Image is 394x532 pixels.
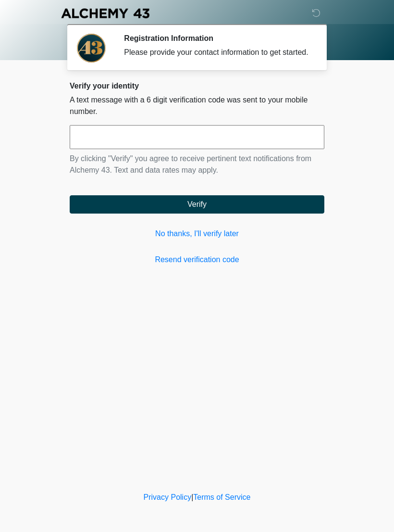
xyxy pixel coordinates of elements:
[70,254,324,266] a: Resend verification code
[70,94,324,117] p: A text message with a 6 digit verification code was sent to your mobile number.
[70,195,324,214] button: Verify
[144,493,192,501] a: Privacy Policy
[124,47,310,58] div: Please provide your contact information to get started.
[60,7,150,19] img: Alchemy 43 Logo
[191,493,193,501] a: |
[77,34,106,63] img: Agent Avatar
[70,81,324,90] h2: Verify your identity
[193,493,250,501] a: Terms of Service
[124,34,310,43] h2: Registration Information
[70,228,324,240] a: No thanks, I'll verify later
[70,153,324,176] p: By clicking "Verify" you agree to receive pertinent text notifications from Alchemy 43. Text and ...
